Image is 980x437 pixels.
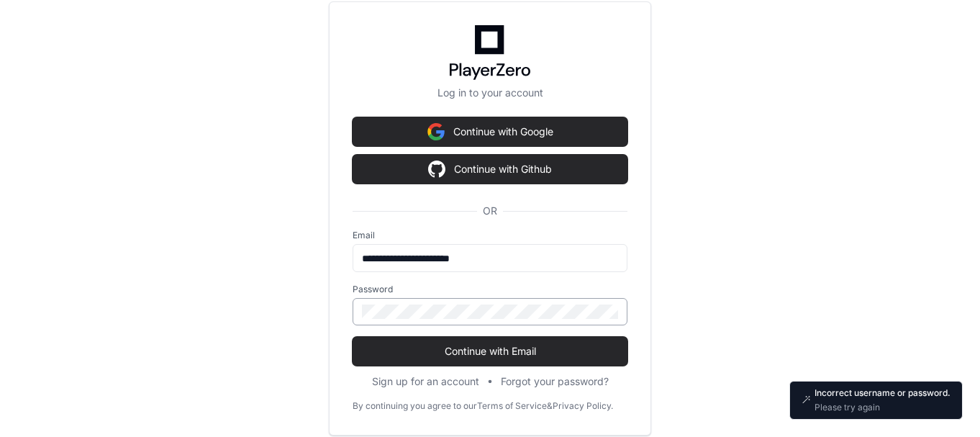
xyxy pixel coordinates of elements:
[815,402,950,413] p: Please try again
[353,117,627,146] button: Continue with Google
[353,400,477,412] div: By continuing you agree to our
[477,204,503,218] span: OR
[547,400,553,412] div: &
[353,86,627,100] p: Log in to your account
[353,344,627,359] span: Continue with Email
[372,374,479,389] button: Sign up for an account
[353,337,627,366] button: Continue with Email
[428,155,445,184] img: Sign in with google
[501,374,609,389] button: Forgot your password?
[353,230,627,241] label: Email
[553,400,613,412] a: Privacy Policy.
[815,387,950,399] p: Incorrect username or password.
[353,284,627,295] label: Password
[477,400,547,412] a: Terms of Service
[353,155,627,184] button: Continue with Github
[427,117,445,146] img: Sign in with google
